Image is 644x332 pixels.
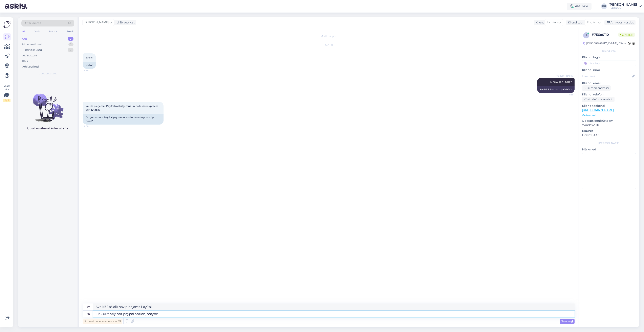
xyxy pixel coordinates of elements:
a: [URL][DOMAIN_NAME] [582,108,614,112]
div: Arhiveeritud [22,65,39,69]
div: lv [87,303,90,310]
img: No chats [18,86,78,123]
a: [PERSON_NAME]Huppa OÜ [608,3,642,10]
span: Sveiki! [86,56,93,59]
div: Klienditugi [566,20,583,25]
div: AI Assistent [22,54,37,58]
span: Vai jūs pieņemat PayPal maksājumus un no kurienes preces tiek sūtītas? [86,105,159,111]
span: Uued vestlused [39,72,57,75]
span: 7 [586,34,587,37]
span: Latvian [547,20,558,25]
div: Do you accept PayPal payments and where do you ship from? [83,114,164,125]
div: 0 [68,37,73,41]
div: Web [34,29,41,34]
span: 11:38 [84,69,99,72]
span: [PERSON_NAME] [556,74,573,77]
div: en [87,311,90,317]
div: 2 / 3 [3,99,10,102]
p: Uued vestlused tulevad siia. [27,126,69,131]
div: Email [66,29,74,34]
div: Küsi telefoninumbrit [582,97,615,102]
span: 11:38 [84,125,99,128]
p: Firefox 143.0 [582,133,636,137]
div: Vestlus algas [83,34,575,38]
div: KU [601,3,607,9]
div: Tiimi vestlused [22,48,42,52]
input: Lisa nimi [582,74,631,78]
div: Sveiki, kā es varu palīdzēt? [537,86,575,93]
p: Kliendi telefon [582,92,636,97]
div: [PERSON_NAME] [608,3,637,6]
div: Minu vestlused [22,42,42,47]
div: Aktiivne [567,3,592,10]
div: [DATE] [83,43,575,47]
textarea: Hi! Currently not paypal option, maybe i [93,311,575,317]
p: Kliendi tag'id [582,55,636,59]
div: Kliendi info [582,49,636,53]
div: 0 [68,48,73,52]
p: Brauser [582,129,636,133]
div: [PERSON_NAME] [582,141,636,145]
span: Otsi kliente [25,21,41,25]
div: Huppa OÜ [608,6,637,10]
span: 11:38 [558,93,573,96]
div: Uus [22,37,27,41]
p: Märkmed [582,147,636,152]
span: English [587,20,597,25]
p: Klienditeekond [582,104,636,108]
div: Hello! [83,62,96,69]
span: Saada [561,319,573,323]
div: 1 [68,42,73,47]
div: juhib vestlust [114,20,135,25]
p: Windows 10 [582,123,636,127]
div: Socials [48,29,58,34]
div: Küsi meiliaadressi [582,85,611,91]
p: Kliendi email [582,81,636,85]
div: Arhiveeri vestlus [604,20,636,25]
span: Online [618,33,635,37]
div: Vaata siia [3,84,10,102]
div: All [21,29,26,34]
div: Kõik [22,59,28,63]
span: [PERSON_NAME] [85,20,109,25]
div: Privaatne kommentaar [83,319,122,324]
div: [GEOGRAPHIC_DATA], Cēsis [583,41,626,45]
p: Operatsioonisüsteem [582,119,636,123]
textarea: Sveiki! Pašlaik nav pieejams PayPal. [93,303,575,310]
span: Hi, how can I help? [549,80,572,83]
div: Klient [534,20,544,25]
p: Vaata edasi ... [582,113,636,117]
img: Askly Logo [3,21,11,28]
p: Kliendi nimi [582,68,636,72]
div: # 756p0110 [592,32,618,37]
input: Lisa tag [582,60,636,66]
